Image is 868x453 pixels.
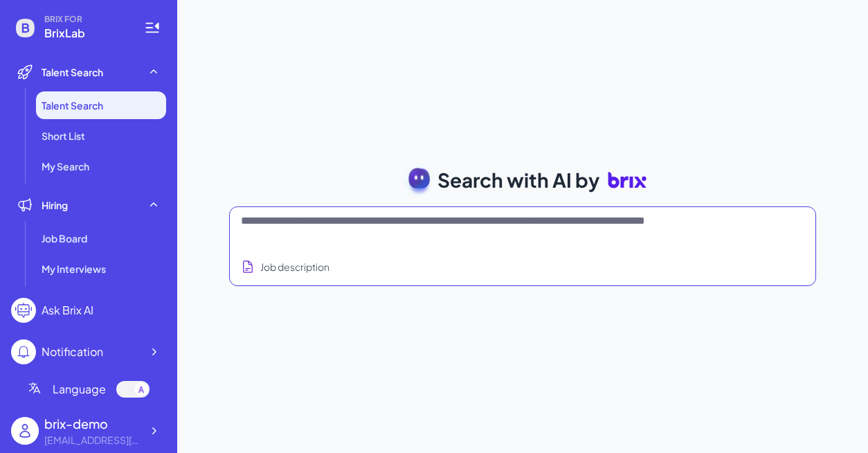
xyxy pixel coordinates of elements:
[42,129,85,143] span: Short List
[44,433,141,447] div: brix-demo@brix.com
[53,381,106,398] span: Language
[437,166,599,195] span: Search with AI by
[42,302,93,319] div: Ask Brix AI
[11,417,39,445] img: user_logo.png
[44,414,141,433] div: brix-demo
[42,231,87,245] span: Job Board
[44,14,127,25] span: BRIX FOR
[42,65,103,79] span: Talent Search
[42,262,106,276] span: My Interviews
[42,344,103,360] div: Notification
[42,159,89,173] span: My Search
[42,98,103,112] span: Talent Search
[241,254,329,280] button: Search using job description
[44,25,127,42] span: BrixLab
[42,198,68,212] span: Hiring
